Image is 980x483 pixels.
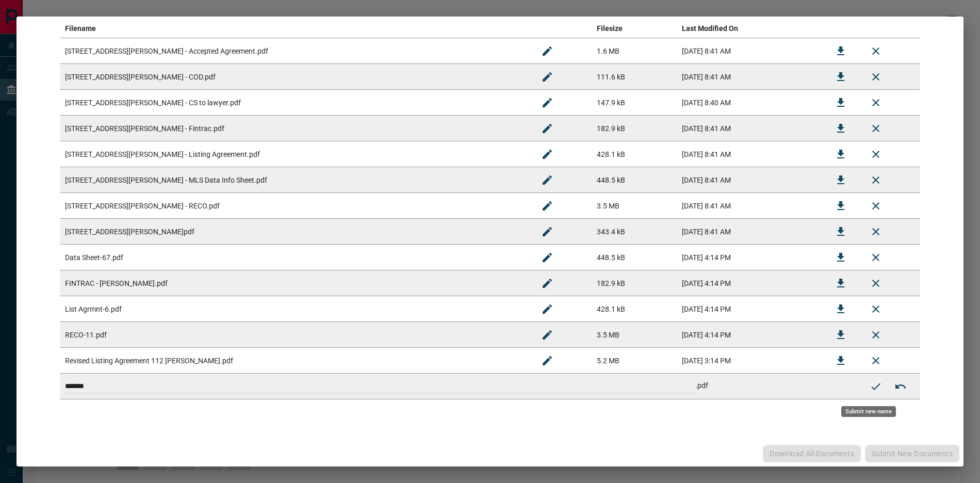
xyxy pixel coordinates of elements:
button: Rename [535,271,560,296]
td: [STREET_ADDRESS][PERSON_NAME] - Fintrac.pdf [60,116,530,141]
button: Submit new name [863,374,888,399]
th: Filename [60,19,530,38]
button: Download [828,219,853,244]
button: Rename [535,323,560,347]
button: Rename [535,194,560,218]
button: Download [828,245,853,270]
button: Remove File [863,348,888,373]
td: 111.6 kB [592,64,677,90]
button: Remove File [863,297,888,321]
td: [STREET_ADDRESS][PERSON_NAME] - CS to lawyer.pdf [60,90,530,116]
button: Rename [535,297,560,321]
button: Remove File [863,142,888,167]
button: Rename [535,39,560,63]
button: Remove File [863,194,888,218]
td: Data Sheet-67.pdf [60,245,530,270]
th: edit column [530,19,592,38]
td: 428.1 kB [592,296,677,322]
button: Remove File [863,65,888,89]
button: Remove File [863,323,888,347]
button: Rename [535,168,560,192]
button: Remove File [863,219,888,244]
td: 5.2 MB [592,348,677,374]
button: Rename [535,142,560,167]
td: 343.4 kB [592,219,677,245]
td: [STREET_ADDRESS][PERSON_NAME] - RECO.pdf [60,193,530,219]
button: Rename [535,245,560,270]
button: Download [828,39,853,63]
td: [DATE] 8:41 AM [677,64,823,90]
th: delete file action column [858,19,920,38]
td: FINTRAC - [PERSON_NAME].pdf [60,270,530,296]
button: Download [828,168,853,192]
td: 448.5 kB [592,167,677,193]
td: [DATE] 4:14 PM [677,296,823,322]
button: Download [828,297,853,321]
td: [DATE] 8:41 AM [677,219,823,245]
td: 3.5 MB [592,193,677,219]
button: Rename [535,65,560,89]
button: Download [828,194,853,218]
button: Download [828,90,853,115]
button: Remove File [863,90,888,115]
td: [STREET_ADDRESS][PERSON_NAME] - Listing Agreement.pdf [60,141,530,167]
td: [DATE] 4:14 PM [677,322,823,348]
div: Submit new name [841,406,896,417]
td: List Agrmnt-6.pdf [60,296,530,322]
th: Last Modified On [677,19,823,38]
td: [DATE] 8:41 AM [677,38,823,64]
td: [DATE] 8:41 AM [677,141,823,167]
td: [DATE] 4:14 PM [677,270,823,296]
td: 428.1 kB [592,141,677,167]
button: Download [828,116,853,141]
button: Download [828,348,853,373]
td: [STREET_ADDRESS][PERSON_NAME] - COD.pdf [60,64,530,90]
td: [DATE] 8:41 AM [677,167,823,193]
td: 182.9 kB [592,116,677,141]
th: download action column [823,19,858,38]
td: [DATE] 4:14 PM [677,245,823,270]
button: Download [828,323,853,347]
td: [STREET_ADDRESS][PERSON_NAME]pdf [60,219,530,245]
td: .pdf [60,374,858,399]
td: [DATE] 8:40 AM [677,90,823,116]
td: 182.9 kB [592,270,677,296]
button: Download [828,65,853,89]
button: Rename [535,219,560,244]
button: Remove File [863,116,888,141]
td: [DATE] 8:41 AM [677,193,823,219]
button: Remove File [863,271,888,296]
td: 147.9 kB [592,90,677,116]
td: [STREET_ADDRESS][PERSON_NAME] - Accepted Agreement.pdf [60,38,530,64]
td: Revised Listing Agreement 112 [PERSON_NAME].pdf [60,348,530,374]
button: Remove File [863,245,888,270]
th: Filesize [592,19,677,38]
button: Download [828,271,853,296]
td: 448.5 kB [592,245,677,270]
button: Rename [535,116,560,141]
td: [DATE] 3:14 PM [677,348,823,374]
button: Remove File [863,168,888,192]
td: [STREET_ADDRESS][PERSON_NAME] - MLS Data Info Sheet.pdf [60,167,530,193]
button: Cancel editing file name [888,374,913,399]
button: Rename [535,90,560,115]
td: 1.6 MB [592,38,677,64]
td: [DATE] 8:41 AM [677,116,823,141]
button: Download [828,142,853,167]
button: Remove File [863,39,888,63]
td: RECO-11.pdf [60,322,530,348]
button: Rename [535,348,560,373]
td: 3.5 MB [592,322,677,348]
